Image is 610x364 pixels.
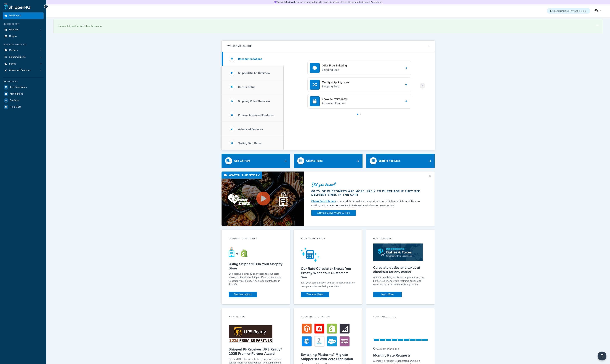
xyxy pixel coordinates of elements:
[3,47,44,54] li: Carriers
[373,265,428,274] h5: Calculate duties and taxes at checkout for any carrier
[552,9,559,12] strong: 5 days
[311,199,335,203] a: Clean Eatz Kitchen
[238,142,262,145] h3: Testing Your Rates
[222,154,290,168] a: Add Carriers
[234,158,250,163] div: Add Carriers
[373,315,428,319] div: Your Analytics
[10,99,20,102] span: Analytics
[301,266,355,279] h5: Our Rate Calculator Shows You Exactly What Your Customers See
[10,106,21,109] span: Help Docs
[598,352,606,360] button: Open Resource Center
[229,272,283,286] p: ShipperHQ is already connected to your store when you install the ShipperHQ app. Learn how to ass...
[322,101,348,106] p: Advanced Feature
[3,84,44,90] a: Test Your Rates
[373,237,428,241] div: New Feature
[238,57,262,61] h3: Recommendations
[41,49,41,52] span: 1
[41,28,41,31] span: 1
[10,86,27,89] span: Test Your Rates
[9,56,26,59] span: Shipping Rules
[306,158,323,163] div: Create Rules
[3,23,44,26] div: Basic Setup
[238,128,263,131] h3: Advanced Features
[376,347,399,351] small: / Custom Plan Limit
[322,80,349,84] h4: Modify shipping rates
[41,35,41,38] span: 1
[238,71,270,75] h3: ShipperHQ: An Overview
[3,67,44,74] a: Advanced Features2
[40,69,41,72] span: 2
[322,68,347,72] p: Shipping Rule
[229,237,283,241] div: Connect to Shopify
[3,33,44,40] li: Origins
[238,85,255,89] h3: Carrier Setup
[9,69,31,72] span: Advanced Features
[301,315,355,319] div: Account Migration
[222,41,435,52] button: Welcome Guide
[3,12,44,19] a: Dashboard
[3,43,44,46] div: Manage Shipping
[294,154,363,168] a: Create Rules
[229,247,251,257] img: connect-shq-shopify-9b9a8c5a.svg
[322,97,348,101] h4: Show delivery dates
[229,347,283,356] h5: ShipperHQ Receives UPS Ready® 2025 Premier Partner Award
[311,199,424,208] div: enhanced their customer experience with Delivery Date and Time — cutting both customer service ti...
[9,49,18,52] span: Carriers
[301,352,355,361] h5: Switching Platforms? Migrate ShipperHQ With Zero Disruption
[9,62,16,65] span: Boxes
[597,24,598,26] a: ×
[373,346,375,351] span: 0
[3,33,44,40] a: Origins1
[311,182,424,187] div: Did you know?
[373,353,428,357] h5: Monthly Rate Requests
[301,281,355,288] div: Test your configuration and get in-depth detail on how your rates are being calculated.
[3,67,44,74] li: Advanced Features
[10,92,23,95] span: Marketplace
[229,292,257,297] a: See Instructions
[379,158,400,163] div: Explore Features
[301,292,329,297] a: Test Your Rates
[3,97,44,104] a: Analytics
[3,91,44,97] a: Marketplace
[238,100,270,103] h3: Shipping Rules Overview
[9,35,17,38] span: Origins
[373,292,402,297] a: Learn More
[3,104,44,110] a: Help Docs
[3,80,44,83] div: Resources
[227,45,252,47] h2: Welcome Guide
[58,24,598,29] div: Successfully authorized Shopify account
[3,54,44,60] a: Shipping Rules
[229,315,283,319] div: What's New
[552,9,586,12] span: remaining on your Free Trial
[286,1,296,4] strong: Test Mode
[322,84,349,89] p: Shipping Rule
[3,47,44,54] a: Carriers1
[229,262,283,270] h5: Using ShipperHQ in Your Shopify Store
[238,114,274,117] h3: Popular Advanced Features
[9,14,21,17] span: Dashboard
[366,154,435,168] a: Explore Features
[222,172,304,226] img: Video thumbnail
[9,28,19,31] span: Websites
[3,61,44,67] a: Boxes
[311,189,424,197] div: 60.7% of customers are more likely to purchase if they see delivery times in the cart
[301,237,355,241] div: Test your rates
[311,210,356,216] a: Activate Delivery Date & Time
[322,64,347,68] h4: Offer Free Shipping
[341,1,382,4] a: Re-enable your website to exit Test Mode.
[373,276,428,286] p: Adapt to evolving tariffs and improve the cross-border experience with real-time duties and taxes...
[3,26,44,33] a: Websites1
